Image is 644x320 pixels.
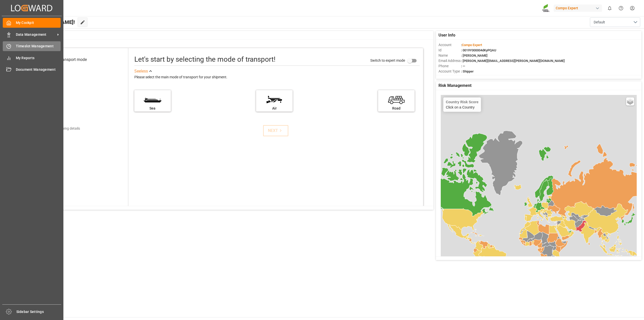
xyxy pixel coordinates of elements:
span: Default [594,20,605,25]
span: : 0019Y000004dKyPQAU [461,48,496,52]
button: Compo Expert [554,3,604,13]
button: Help Center [615,3,627,14]
div: Please select the main mode of transport for your shipment. [134,74,420,80]
button: show 0 new notifications [604,3,615,14]
span: Switch to expert mode [370,58,405,62]
h4: Country Risk Score [446,100,478,104]
span: : — [461,64,465,68]
span: My Reports [16,55,61,61]
span: Timeslot Management [16,44,61,49]
span: Id [438,48,461,53]
div: Air [259,106,290,111]
div: Click on a Country [446,100,478,109]
div: Road [381,106,412,111]
span: User Info [438,32,455,38]
span: Email Address [438,58,461,63]
a: My Cockpit [3,18,61,28]
span: : [PERSON_NAME] [461,54,488,57]
div: See less [134,68,148,74]
div: Let's start by selecting the mode of transport! [134,54,275,65]
span: : [461,43,482,47]
span: Sidebar Settings [16,309,61,314]
button: NEXT [263,125,288,136]
a: Document Management [3,65,61,75]
span: Data Management [16,32,56,37]
span: Risk Management [438,83,471,89]
span: : [PERSON_NAME][EMAIL_ADDRESS][PERSON_NAME][DOMAIN_NAME] [461,59,565,63]
span: Phone [438,63,461,69]
span: : Shipper [461,69,474,73]
img: Screenshot%202023-09-29%20at%2010.02.21.png_1712312052.png [542,4,550,13]
span: My Cockpit [16,20,61,25]
div: Add shipping details [49,126,80,131]
button: open menu [590,17,640,27]
span: Compo Expert [462,43,482,47]
div: NEXT [268,128,283,134]
div: Compo Expert [554,5,602,12]
div: Sea [137,106,168,111]
a: Layers [626,97,634,105]
span: Document Management [16,67,61,72]
a: My Reports [3,53,61,63]
span: Account [438,42,461,48]
div: Select transport mode [48,57,87,63]
span: Account Type [438,69,461,74]
span: Name [438,53,461,58]
a: Timeslot Management [3,41,61,51]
